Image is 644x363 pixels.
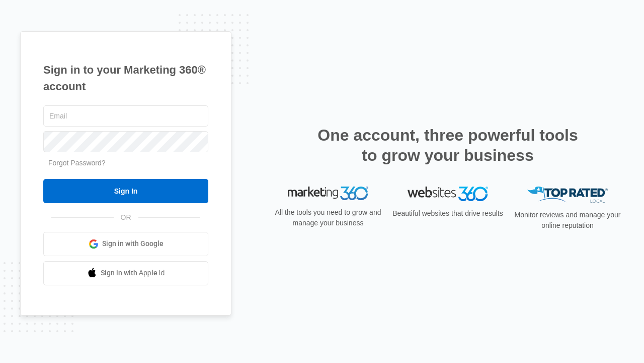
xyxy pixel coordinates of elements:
[527,187,608,203] img: Top Rated Local
[43,261,208,285] a: Sign in with Apple Id
[102,238,164,249] span: Sign in with Google
[314,125,581,165] h2: One account, three powerful tools to grow your business
[288,187,368,201] img: Marketing 360
[101,268,165,278] span: Sign in with Apple Id
[48,159,106,167] a: Forgot Password?
[43,179,208,203] input: Sign In
[43,232,208,256] a: Sign in with Google
[511,210,624,231] p: Monitor reviews and manage your online reputation
[114,212,138,223] span: OR
[43,62,208,95] h1: Sign in to your Marketing 360® account
[43,105,208,127] input: Email
[272,207,384,228] p: All the tools you need to grow and manage your business
[408,187,488,201] img: Websites 360
[391,208,504,219] p: Beautiful websites that drive results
